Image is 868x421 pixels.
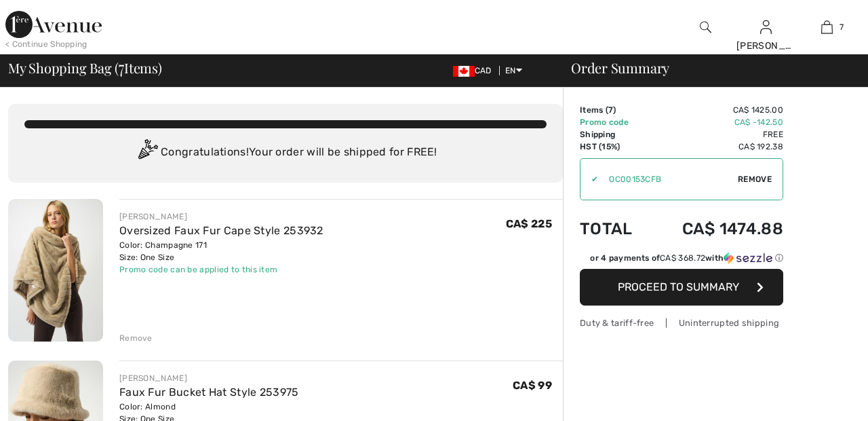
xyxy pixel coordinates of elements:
[453,66,497,75] span: CAD
[580,141,649,153] td: HST (15%)
[649,128,783,141] td: Free
[590,252,783,264] div: or 4 payments of with
[24,139,547,166] div: Congratulations! Your order will be shipped for FREE!
[821,19,833,35] img: My Bag
[618,280,739,293] span: Proceed to Summary
[119,263,323,276] div: Promo code can be applied to this item
[580,173,598,185] div: ✔
[760,20,772,33] a: Sign In
[506,217,552,230] span: CA$ 225
[840,21,844,33] span: 7
[649,206,783,252] td: CA$ 1474.88
[119,210,323,223] div: [PERSON_NAME]
[8,199,103,342] img: Oversized Faux Fur Cape Style 253932
[649,141,783,153] td: CA$ 192.38
[119,58,124,75] span: 7
[453,66,475,77] img: Canadian Dollar
[598,159,738,200] input: Promo code
[700,19,711,35] img: search the website
[555,61,860,75] div: Order Summary
[505,66,522,75] span: EN
[797,19,856,35] a: 7
[5,38,87,50] div: < Continue Shopping
[760,19,772,35] img: My Info
[119,332,153,344] div: Remove
[119,239,323,263] div: Color: Champagne 171 Size: One Size
[736,39,796,53] div: [PERSON_NAME]
[724,252,772,264] img: Sezzle
[580,269,783,306] button: Proceed to Summary
[580,128,649,141] td: Shipping
[134,139,161,166] img: Congratulation2.svg
[119,224,323,237] a: Oversized Faux Fur Cape Style 253932
[119,372,299,384] div: [PERSON_NAME]
[580,116,649,128] td: Promo code
[608,105,613,115] span: 7
[580,316,783,329] div: Duty & tariff-free | Uninterrupted shipping
[8,61,162,75] span: My Shopping Bag ( Items)
[119,386,299,399] a: Faux Fur Bucket Hat Style 253975
[660,253,705,263] span: CA$ 368.72
[649,104,783,116] td: CA$ 1425.00
[580,104,649,116] td: Items ( )
[5,11,102,38] img: 1ère Avenue
[580,206,649,252] td: Total
[513,379,552,392] span: CA$ 99
[738,173,772,185] span: Remove
[580,252,783,269] div: or 4 payments ofCA$ 368.72withSezzle Click to learn more about Sezzle
[649,116,783,128] td: CA$ -142.50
